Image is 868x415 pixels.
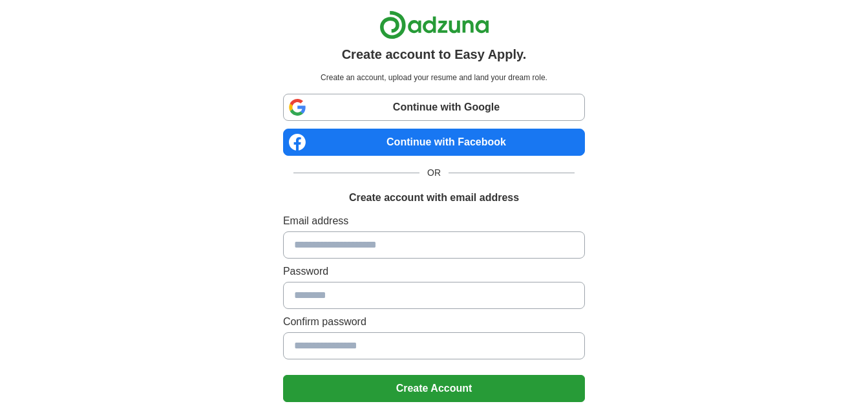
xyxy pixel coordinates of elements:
a: Continue with Google [283,94,585,121]
label: Password [283,264,585,279]
img: Adzuna logo [379,10,489,39]
span: OR [419,166,449,180]
h1: Create account to Easy Apply. [342,45,527,64]
h1: Create account with email address [349,190,519,206]
p: Create an account, upload your resume and land your dream role. [286,72,582,83]
button: Create Account [283,375,585,402]
label: Email address [283,213,585,229]
a: Continue with Facebook [283,129,585,156]
label: Confirm password [283,314,585,330]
